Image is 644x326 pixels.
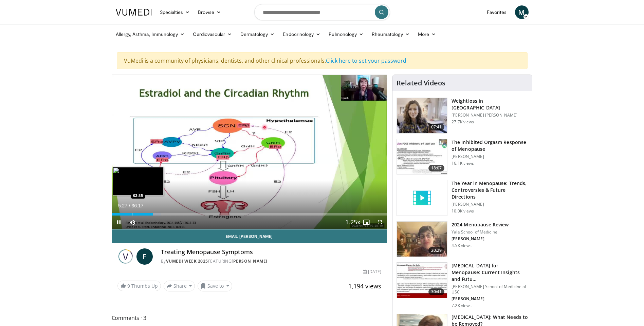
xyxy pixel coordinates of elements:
[360,216,373,229] button: Enable picture-in-picture mode
[166,258,208,264] a: Vumedi Week 2025
[452,139,528,152] h3: The Inhibited Orgasm Response of Menopause
[117,52,528,69] div: VuMedi is a community of physicians, dentists, and other clinical professionals.
[397,79,445,87] h4: Related Videos
[189,27,236,41] a: Cardiovascular
[452,229,509,235] p: Yale School of Medicine
[112,27,189,41] a: Allergy, Asthma, Immunology
[112,313,387,322] span: Comments 3
[156,5,194,19] a: Specialties
[515,5,529,19] a: M
[116,9,152,16] img: VuMedi Logo
[346,216,360,229] button: Playback Rate
[161,258,382,264] div: By FEATURING
[397,139,528,175] a: 18:07 The Inhibited Orgasm Response of Menopause [PERSON_NAME] 16.1K views
[117,281,161,291] a: 9 Thumbs Up
[397,222,447,257] img: 692f135d-47bd-4f7e-b54d-786d036e68d3.150x105_q85_crop-smart_upscale.jpg
[236,27,279,41] a: Dermatology
[397,221,528,257] a: 20:29 2024 Menopause Review Yale School of Medicine [PERSON_NAME] 4.5K views
[452,243,472,248] p: 4.5K views
[112,229,387,243] a: Email [PERSON_NAME]
[113,167,164,196] img: image.jpeg
[232,258,268,264] a: [PERSON_NAME]
[428,288,445,295] span: 30:41
[161,248,382,256] h4: Treating Menopause Symptoms
[452,202,528,207] p: [PERSON_NAME]
[428,247,445,254] span: 20:29
[397,180,447,216] img: video_placeholder_short.svg
[118,203,127,208] span: 5:27
[452,119,474,125] p: 27.7K views
[483,5,511,19] a: Favorites
[414,27,440,41] a: More
[279,27,325,41] a: Endocrinology
[452,303,472,308] p: 7.2K views
[126,216,139,229] button: Mute
[452,154,528,159] p: [PERSON_NAME]
[112,75,387,229] video-js: Video Player
[131,203,143,208] span: 36:17
[363,269,381,275] div: [DATE]
[452,284,528,295] p: [PERSON_NAME] School of Medicine of USC
[452,236,509,242] p: [PERSON_NAME]
[198,281,232,291] button: Save to
[368,27,414,41] a: Rheumatology
[428,165,445,171] span: 18:07
[397,139,447,175] img: 283c0f17-5e2d-42ba-a87c-168d447cdba4.150x105_q85_crop-smart_upscale.jpg
[452,98,528,111] h3: Weightloss in [GEOGRAPHIC_DATA]
[452,113,528,118] p: [PERSON_NAME] [PERSON_NAME]
[397,180,528,216] a: The Year in Menopause: Trends, Controversies & Future Directions [PERSON_NAME] 10.0K views
[452,296,528,302] p: [PERSON_NAME]
[397,98,528,134] a: 07:41 Weightloss in [GEOGRAPHIC_DATA] [PERSON_NAME] [PERSON_NAME] 27.7K views
[112,216,126,229] button: Pause
[325,27,368,41] a: Pulmonology
[127,283,130,289] span: 9
[164,281,195,291] button: Share
[452,180,528,200] h3: The Year in Menopause: Trends, Controversies & Future Directions
[452,161,474,166] p: 16.1K views
[452,221,509,228] h3: 2024 Menopause Review
[136,248,153,265] a: F
[452,208,474,214] p: 10.0K views
[326,57,406,64] a: Click here to set your password
[397,262,528,308] a: 30:41 [MEDICAL_DATA] for Menopause: Current Insights and Futu… [PERSON_NAME] School of Medicine o...
[348,282,381,290] span: 1,194 views
[397,263,447,298] img: 47271b8a-94f4-49c8-b914-2a3d3af03a9e.150x105_q85_crop-smart_upscale.jpg
[452,262,528,283] h3: [MEDICAL_DATA] for Menopause: Current Insights and Futu…
[254,4,390,20] input: Search topics, interventions
[194,5,225,19] a: Browse
[129,203,130,208] span: /
[428,124,445,130] span: 07:41
[373,216,387,229] button: Fullscreen
[117,248,134,265] img: Vumedi Week 2025
[112,213,387,216] div: Progress Bar
[397,98,447,133] img: 9983fed1-7565-45be-8934-aef1103ce6e2.150x105_q85_crop-smart_upscale.jpg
